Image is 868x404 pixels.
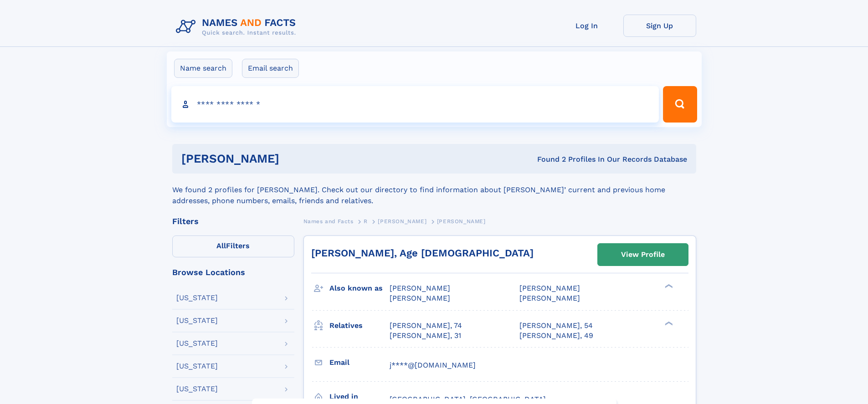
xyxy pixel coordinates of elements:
[242,59,299,78] label: Email search
[663,86,697,123] button: Search Button
[550,15,623,37] a: Log In
[176,294,218,302] div: [US_STATE]
[598,244,688,266] a: View Profile
[181,153,408,164] h1: [PERSON_NAME]
[390,284,450,292] span: [PERSON_NAME]
[171,86,659,123] input: search input
[390,294,450,302] span: [PERSON_NAME]
[176,363,218,370] div: [US_STATE]
[378,218,426,225] span: [PERSON_NAME]
[390,331,461,341] a: [PERSON_NAME], 31
[329,281,390,296] h3: Also known as
[303,215,354,227] a: Names and Facts
[172,235,294,257] label: Filters
[174,59,232,78] label: Name search
[176,340,218,347] div: [US_STATE]
[519,331,593,341] a: [PERSON_NAME], 49
[172,217,294,225] div: Filters
[378,215,426,227] a: [PERSON_NAME]
[176,317,218,324] div: [US_STATE]
[176,385,218,393] div: [US_STATE]
[519,284,580,292] span: [PERSON_NAME]
[311,247,534,259] a: [PERSON_NAME], Age [DEMOGRAPHIC_DATA]
[390,395,546,404] span: [GEOGRAPHIC_DATA], [GEOGRAPHIC_DATA]
[519,294,580,302] span: [PERSON_NAME]
[663,320,673,326] div: ❯
[621,244,665,265] div: View Profile
[172,268,294,276] div: Browse Locations
[364,215,368,227] a: R
[519,321,593,331] a: [PERSON_NAME], 54
[329,355,390,370] h3: Email
[364,218,368,225] span: R
[172,174,696,206] div: We found 2 profiles for [PERSON_NAME]. Check out our directory to find information about [PERSON_...
[663,283,673,289] div: ❯
[390,321,462,331] a: [PERSON_NAME], 74
[216,241,226,250] span: All
[623,15,696,37] a: Sign Up
[437,218,486,225] span: [PERSON_NAME]
[172,15,303,39] img: Logo Names and Facts
[408,154,687,164] div: Found 2 Profiles In Our Records Database
[329,318,390,333] h3: Relatives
